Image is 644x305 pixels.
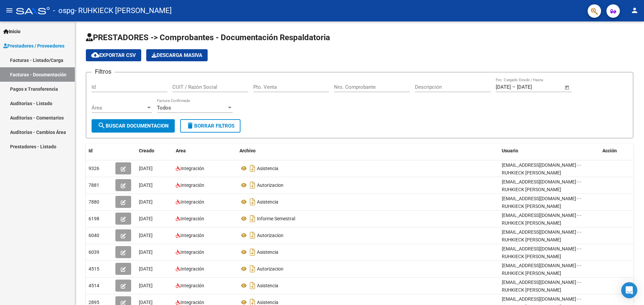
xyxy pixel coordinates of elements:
[257,166,278,171] span: Asistencia
[248,263,257,274] i: Descargar documento
[621,282,637,298] div: Open Intercom Messenger
[89,182,99,188] span: 7881
[180,249,204,255] span: Integración
[89,300,99,305] span: 2895
[98,123,169,129] span: Buscar Documentacion
[180,182,204,188] span: Integración
[631,6,639,14] mat-icon: person
[257,266,283,272] span: Autorizacion
[180,266,204,272] span: Integración
[257,182,283,188] span: Autorizacion
[186,122,194,130] mat-icon: delete
[3,28,20,35] span: Inicio
[92,67,115,76] h3: Filtros
[89,233,99,238] span: 6040
[89,283,99,288] span: 4514
[139,216,153,221] span: [DATE]
[139,300,153,305] span: [DATE]
[502,196,581,209] span: [EMAIL_ADDRESS][DOMAIN_NAME] - - RUHKIECK [PERSON_NAME]
[180,283,204,288] span: Integración
[496,84,511,90] input: Fecha inicio
[248,180,257,190] i: Descargar documento
[89,249,99,255] span: 6039
[139,249,153,255] span: [DATE]
[502,179,581,192] span: [EMAIL_ADDRESS][DOMAIN_NAME] - - RUHKIECK [PERSON_NAME]
[5,6,13,14] mat-icon: menu
[248,213,257,224] i: Descargar documento
[89,266,99,272] span: 4515
[89,216,99,221] span: 6198
[91,51,99,59] mat-icon: cloud_download
[502,148,518,153] span: Usuario
[180,216,204,221] span: Integración
[89,148,93,153] span: Id
[248,280,257,291] i: Descargar documento
[499,144,600,158] datatable-header-cell: Usuario
[157,105,171,111] span: Todos
[257,199,278,205] span: Asistencia
[146,49,208,61] button: Descarga Masiva
[502,280,581,293] span: [EMAIL_ADDRESS][DOMAIN_NAME] - - RUHKIECK [PERSON_NAME]
[180,300,204,305] span: Integración
[180,199,204,205] span: Integración
[86,49,141,61] button: Exportar CSV
[74,3,172,18] span: - RUHKIECK [PERSON_NAME]
[248,230,257,241] i: Descargar documento
[517,84,549,90] input: Fecha fin
[3,42,64,50] span: Prestadores / Proveedores
[139,283,153,288] span: [DATE]
[257,216,295,221] span: Informe Semestral
[237,144,499,158] datatable-header-cell: Archivo
[139,266,153,272] span: [DATE]
[186,123,234,129] span: Borrar Filtros
[152,52,202,58] span: Descarga Masiva
[86,33,330,42] span: PRESTADORES -> Comprobantes - Documentación Respaldatoria
[173,144,237,158] datatable-header-cell: Area
[257,233,283,238] span: Autorizacion
[502,229,581,242] span: [EMAIL_ADDRESS][DOMAIN_NAME] - - RUHKIECK [PERSON_NAME]
[98,122,106,130] mat-icon: search
[136,144,173,158] datatable-header-cell: Creado
[89,166,99,171] span: 9326
[248,247,257,257] i: Descargar documento
[146,49,208,61] app-download-masive: Descarga masiva de comprobantes (adjuntos)
[91,52,136,58] span: Exportar CSV
[139,182,153,188] span: [DATE]
[257,300,278,305] span: Asistencia
[563,84,571,91] button: Open calendar
[502,162,581,175] span: [EMAIL_ADDRESS][DOMAIN_NAME] - - RUHKIECK [PERSON_NAME]
[600,144,633,158] datatable-header-cell: Acción
[89,199,99,205] span: 7880
[92,119,175,133] button: Buscar Documentacion
[139,166,153,171] span: [DATE]
[602,148,617,153] span: Acción
[180,166,204,171] span: Integración
[86,144,113,158] datatable-header-cell: Id
[257,249,278,255] span: Asistencia
[502,213,581,226] span: [EMAIL_ADDRESS][DOMAIN_NAME] - - RUHKIECK [PERSON_NAME]
[53,3,74,18] span: - ospg
[92,105,146,111] span: Área
[512,84,516,90] span: –
[176,148,186,153] span: Area
[502,246,581,259] span: [EMAIL_ADDRESS][DOMAIN_NAME] - - RUHKIECK [PERSON_NAME]
[180,119,240,133] button: Borrar Filtros
[257,283,278,288] span: Asistencia
[248,197,257,207] i: Descargar documento
[502,263,581,276] span: [EMAIL_ADDRESS][DOMAIN_NAME] - - RUHKIECK [PERSON_NAME]
[139,148,154,153] span: Creado
[239,148,256,153] span: Archivo
[139,233,153,238] span: [DATE]
[180,233,204,238] span: Integración
[139,199,153,205] span: [DATE]
[248,163,257,174] i: Descargar documento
